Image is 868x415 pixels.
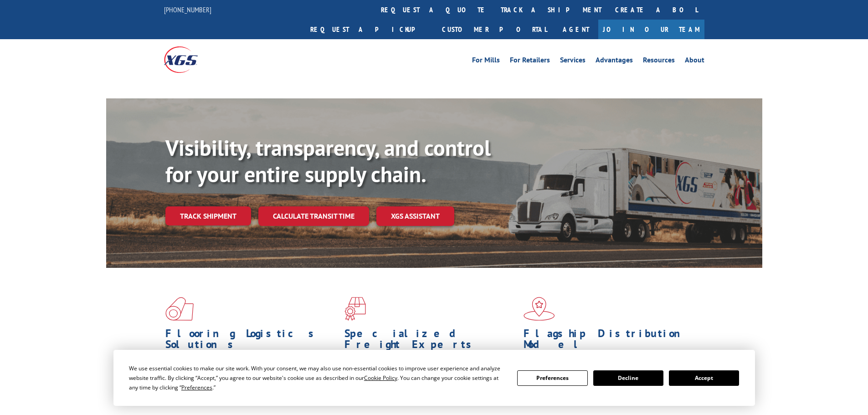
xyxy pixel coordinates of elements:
[181,384,212,391] span: Preferences
[593,370,663,386] button: Decline
[435,20,554,39] a: Customer Portal
[164,5,211,14] a: [PHONE_NUMBER]
[524,328,696,354] h1: Flagship Distribution Model
[517,370,587,386] button: Preferences
[113,350,755,406] div: Cookie Consent Prompt
[165,206,251,225] a: Track shipment
[258,206,369,226] a: Calculate transit time
[524,297,555,321] img: xgs-icon-flagship-distribution-model-red
[303,20,435,39] a: Request a pickup
[364,374,397,382] span: Cookie Policy
[472,56,500,67] a: For Mills
[669,370,739,386] button: Accept
[165,328,338,354] h1: Flooring Logistics Solutions
[596,56,633,67] a: Advantages
[344,297,366,321] img: xgs-icon-focused-on-flooring-red
[560,56,586,67] a: Services
[554,20,598,39] a: Agent
[129,364,506,392] div: We use essential cookies to make our site work. With your consent, we may also use non-essential ...
[643,56,675,67] a: Resources
[165,297,194,321] img: xgs-icon-total-supply-chain-intelligence-red
[376,206,454,226] a: XGS ASSISTANT
[685,56,704,67] a: About
[598,20,704,39] a: Join Our Team
[165,133,491,188] b: Visibility, transparency, and control for your entire supply chain.
[510,56,550,67] a: For Retailers
[344,328,517,354] h1: Specialized Freight Experts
